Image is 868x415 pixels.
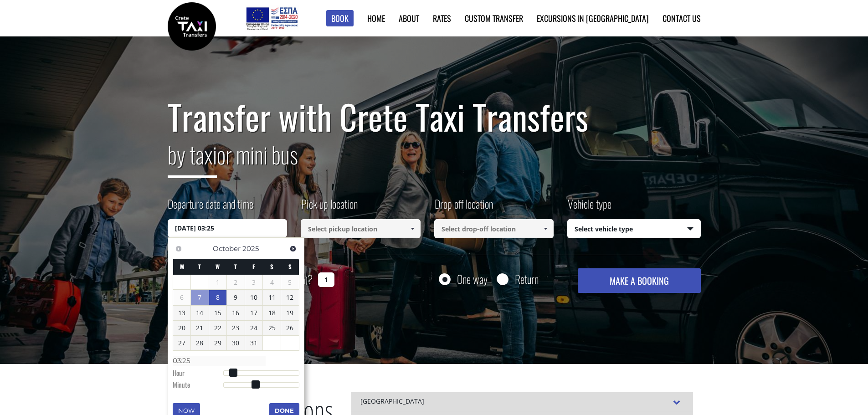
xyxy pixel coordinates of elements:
[209,336,227,350] a: 29
[234,262,237,271] span: Thursday
[173,368,223,380] dt: Hour
[287,242,299,255] a: Next
[245,306,263,320] a: 17
[263,306,281,320] a: 18
[198,262,201,271] span: Tuesday
[227,336,245,350] a: 30
[663,12,701,24] a: Contact us
[173,380,223,392] dt: Minute
[281,275,299,290] span: 5
[209,275,227,290] span: 1
[301,196,358,219] label: Pick up location
[351,392,693,412] div: [GEOGRAPHIC_DATA]
[191,321,209,335] a: 21
[245,5,299,32] img: e-bannersEUERDF180X90.jpg
[191,336,209,350] a: 28
[405,219,420,238] a: Show All Items
[173,306,191,320] a: 13
[227,306,245,320] a: 16
[213,244,241,253] span: October
[515,273,539,285] label: Return
[191,306,209,320] a: 14
[281,306,299,320] a: 19
[168,196,253,219] label: Departure date and time
[168,137,217,178] span: by taxi
[457,273,488,285] label: One way
[301,219,421,238] input: Select pickup location
[434,196,493,219] label: Drop off location
[173,242,185,255] a: Previous
[367,12,385,24] a: Home
[281,290,299,305] a: 12
[465,12,523,24] a: Custom Transfer
[245,290,263,305] a: 10
[209,306,227,320] a: 15
[399,12,419,24] a: About
[263,290,281,305] a: 11
[567,196,611,219] label: Vehicle type
[270,262,273,271] span: Saturday
[168,136,701,185] h2: or mini bus
[180,262,184,271] span: Monday
[209,321,227,335] a: 22
[168,268,313,291] label: How many passengers ?
[578,268,700,293] button: MAKE A BOOKING
[168,97,701,136] h1: Transfer with Crete Taxi Transfers
[209,290,227,305] a: 8
[245,275,263,290] span: 3
[173,336,191,350] a: 27
[538,219,553,238] a: Show All Items
[245,336,263,350] a: 31
[227,290,245,305] a: 9
[568,220,700,239] span: Select vehicle type
[326,10,354,27] a: Book
[288,262,292,271] span: Sunday
[537,12,649,24] a: Excursions in [GEOGRAPHIC_DATA]
[168,20,216,30] a: Crete Taxi Transfers | Safe Taxi Transfer Services from to Heraklion Airport, Chania Airport, Ret...
[263,275,281,290] span: 4
[216,262,220,271] span: Wednesday
[191,290,209,305] a: 7
[263,321,281,335] a: 25
[289,245,297,252] span: Next
[242,244,259,253] span: 2025
[245,321,263,335] a: 24
[168,2,216,51] img: Crete Taxi Transfers | Safe Taxi Transfer Services from to Heraklion Airport, Chania Airport, Ret...
[281,321,299,335] a: 26
[173,321,191,335] a: 20
[173,290,191,305] span: 6
[227,321,245,335] a: 23
[175,245,182,252] span: Previous
[227,275,245,290] span: 2
[434,219,554,238] input: Select drop-off location
[433,12,451,24] a: Rates
[252,262,255,271] span: Friday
